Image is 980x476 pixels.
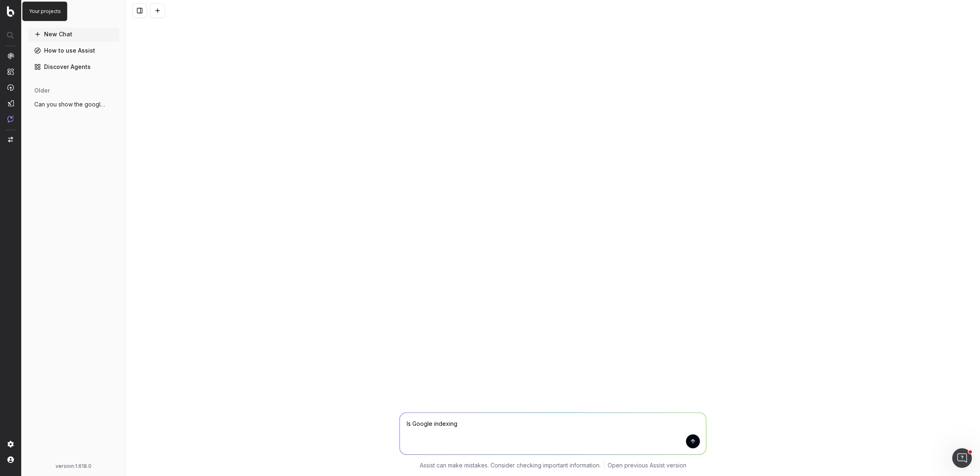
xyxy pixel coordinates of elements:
img: Switch project [8,137,13,142]
img: Assist [7,115,14,122]
img: Setting [7,441,14,447]
img: Activation [7,84,14,91]
textarea: Is Google indexing [400,413,706,454]
a: Open previous Assist version [608,461,686,469]
a: How to use Assist [28,44,119,57]
button: New Chat [28,28,119,41]
span: older [34,86,50,95]
p: Assist can make mistakes. Consider checking important information. [420,461,601,469]
span: Can you show the google trend for 'homec [34,100,106,108]
img: Intelligence [7,68,14,75]
button: Assist [31,7,116,18]
img: My account [7,456,14,463]
img: Analytics [7,53,14,59]
img: Botify logo [7,6,14,17]
button: Can you show the google trend for 'homec [28,98,119,111]
a: Discover Agents [28,60,119,73]
iframe: Intercom live chat [952,448,972,468]
p: Your projects [29,8,61,15]
div: version: 1.618.0 [31,463,116,469]
img: Studio [7,100,14,106]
